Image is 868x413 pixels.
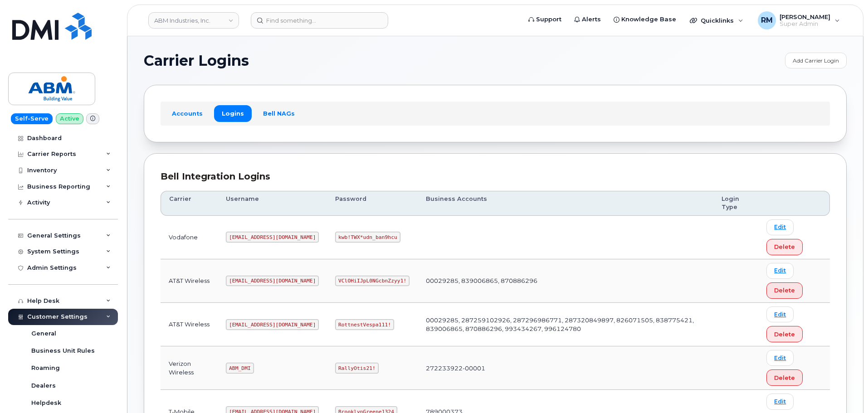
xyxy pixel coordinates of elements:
[418,259,713,303] td: 00029285, 839006865, 870886296
[226,276,319,287] code: [EMAIL_ADDRESS][DOMAIN_NAME]
[218,191,327,216] th: Username
[327,191,418,216] th: Password
[418,191,713,216] th: Business Accounts
[226,232,319,243] code: [EMAIL_ADDRESS][DOMAIN_NAME]
[161,346,218,390] td: Verizon Wireless
[418,303,713,346] td: 00029285, 287259102926, 287296986771, 287320849897, 826071505, 838775421, 839006865, 870886296, 9...
[214,105,252,121] a: Logins
[418,346,713,390] td: 272233922-00001
[785,53,847,68] a: Add Carrier Login
[774,374,795,382] span: Delete
[774,286,795,295] span: Delete
[766,306,794,322] a: Edit
[335,319,394,330] code: RottnestVespa111!
[766,263,794,279] a: Edit
[774,330,795,339] span: Delete
[766,350,794,366] a: Edit
[713,191,758,216] th: Login Type
[335,363,378,374] code: RallyOtis21!
[164,105,210,121] a: Accounts
[255,105,302,121] a: Bell NAGs
[161,216,218,259] td: Vodafone
[766,394,794,409] a: Edit
[161,170,830,183] div: Bell Integration Logins
[766,219,794,235] a: Edit
[766,239,803,255] button: Delete
[766,326,803,342] button: Delete
[161,259,218,303] td: AT&T Wireless
[335,232,400,243] code: kwb!TWX*udn_ban9hcu
[226,363,254,374] code: ABM_DMI
[161,303,218,346] td: AT&T Wireless
[774,243,795,251] span: Delete
[766,282,803,299] button: Delete
[335,276,410,287] code: VClOHiIJpL0NGcbnZzyy1!
[766,369,803,386] button: Delete
[161,191,218,216] th: Carrier
[226,319,319,330] code: [EMAIL_ADDRESS][DOMAIN_NAME]
[144,54,249,68] span: Carrier Logins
